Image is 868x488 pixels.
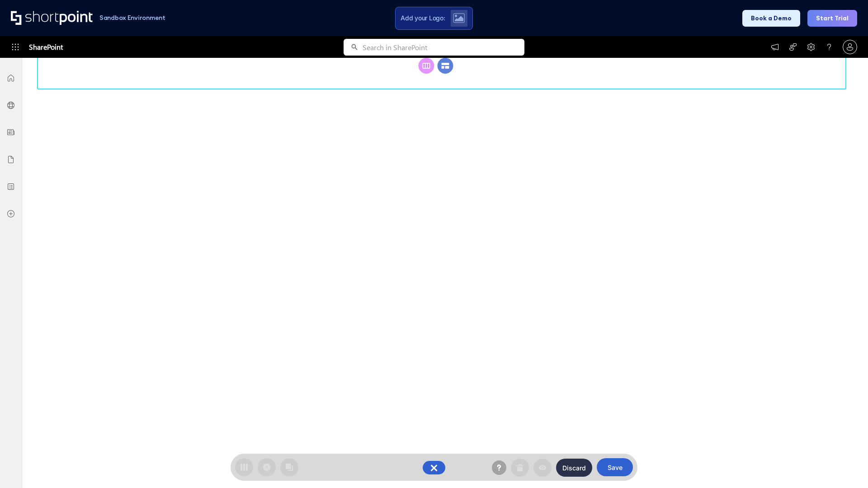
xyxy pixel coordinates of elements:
span: SharePoint [29,36,63,58]
input: Search in SharePoint [363,39,524,56]
img: Upload logo [453,13,465,23]
iframe: Chat Widget [823,445,868,488]
span: Add your Logo: [401,14,445,22]
button: Discard [556,459,592,477]
button: Book a Demo [742,10,800,27]
h1: Sandbox Environment [99,15,165,20]
button: Start Trial [807,10,857,27]
button: Save [597,458,633,476]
